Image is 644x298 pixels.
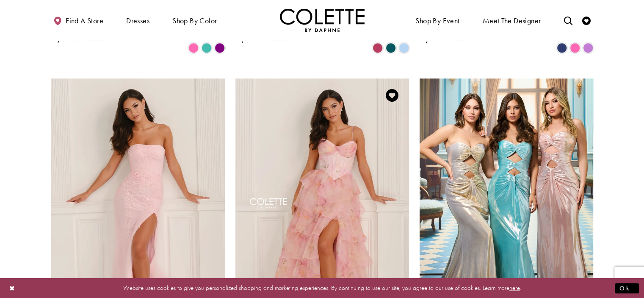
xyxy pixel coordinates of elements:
[557,43,567,53] i: Navy Blue
[215,43,225,53] i: Purple
[580,8,593,32] a: Check Wishlist
[280,8,365,32] img: Colette by Daphne
[415,17,459,25] span: Shop By Event
[124,8,152,32] span: Dresses
[172,17,217,25] span: Shop by color
[188,43,199,53] i: Pink
[570,43,580,53] i: Pink
[202,43,212,53] i: Turquoise
[5,281,19,295] button: Close Dialog
[373,43,383,53] i: Berry
[280,8,365,32] a: Visit Home Page
[170,8,219,32] span: Shop by color
[615,283,639,293] button: Submit Dialog
[383,86,401,104] a: Add to Wishlist
[509,284,520,292] a: here
[66,17,103,25] span: Find a store
[583,43,593,53] i: Orchid
[399,43,409,53] i: Periwinkle
[61,282,583,294] p: Website uses cookies to give you personalized shopping and marketing experiences. By continuing t...
[481,8,543,32] a: Meet the designer
[483,17,541,25] span: Meet the designer
[51,8,105,32] a: Find a store
[561,8,574,32] a: Toggle search
[413,8,462,32] span: Shop By Event
[126,17,149,25] span: Dresses
[386,43,396,53] i: Spruce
